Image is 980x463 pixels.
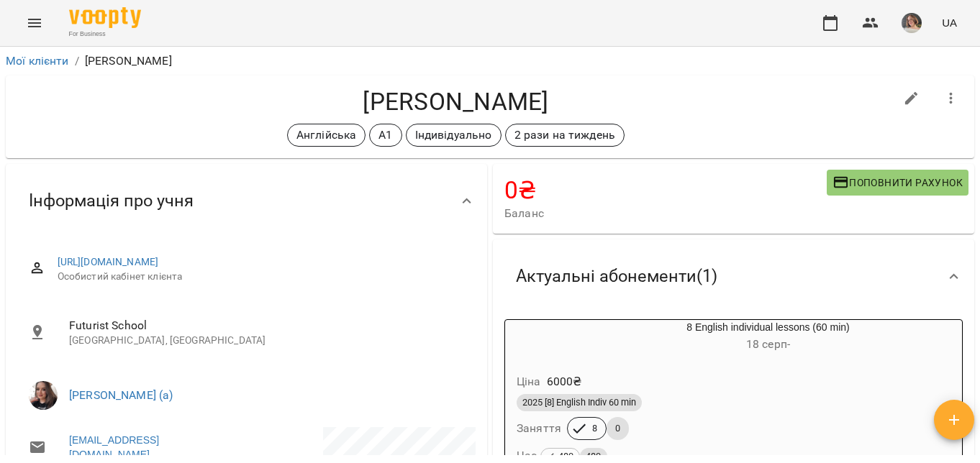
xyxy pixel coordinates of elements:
[415,127,492,144] p: Індивідуально
[902,13,922,33] img: 579a670a21908ba1ed2e248daec19a77.jpeg
[827,170,968,196] button: Поповнити рахунок
[607,422,629,435] span: 0
[517,372,541,392] h6: Ціна
[58,256,159,267] a: [URL][DOMAIN_NAME]
[17,6,52,40] button: Menu
[378,127,392,144] p: A1
[516,265,717,288] span: Актуальні абонементи ( 1 )
[287,124,366,147] div: Англійська
[504,205,827,222] span: Баланс
[296,127,356,144] p: Англійська
[746,337,790,351] span: 18 серп -
[75,52,79,70] li: /
[69,433,232,462] a: [EMAIL_ADDRESS][DOMAIN_NAME]
[29,190,194,212] span: Інформація про учня
[29,381,58,410] img: Гастінґс Катерина (а)
[69,29,141,39] span: For Business
[69,334,464,348] p: [GEOGRAPHIC_DATA], [GEOGRAPHIC_DATA]
[6,54,69,68] a: Мої клієнти
[517,418,561,439] h6: Заняття
[504,175,827,205] h4: 0 ₴
[547,373,582,390] p: 6000 ₴
[17,87,894,116] h4: [PERSON_NAME]
[493,239,974,313] div: Актуальні абонементи(1)
[505,124,625,147] div: 2 рази на тиждень
[505,320,574,354] div: 8 English individual lessons (60 min)
[69,388,173,402] a: [PERSON_NAME] (а)
[406,124,502,147] div: Індивідуально
[85,52,172,70] p: [PERSON_NAME]
[58,270,464,284] span: Особистий кабінет клієнта
[832,174,963,191] span: Поповнити рахунок
[69,317,464,334] span: Futurist School
[574,320,962,354] div: 8 English individual lessons (60 min)
[6,52,974,70] nav: breadcrumb
[69,7,141,28] img: Voopty Logo
[517,396,642,409] span: 2025 [8] English Indiv 60 min
[6,164,487,238] div: Інформація про учня
[942,15,957,30] span: UA
[584,422,606,435] span: 8
[514,127,616,144] p: 2 рази на тиждень
[936,9,963,36] button: UA
[369,124,401,147] div: A1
